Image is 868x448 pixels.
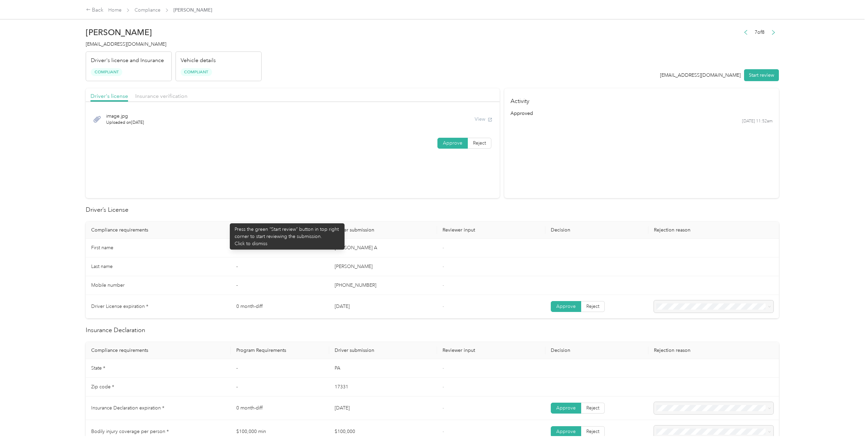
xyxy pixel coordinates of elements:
[86,222,231,239] th: Compliance requirements
[231,420,329,444] td: $100,000 min
[443,429,444,434] span: -
[473,140,486,146] span: Reject
[135,93,187,99] span: Insurance verification
[91,384,114,390] span: Zip code *
[443,140,462,146] span: Approve
[443,282,444,288] span: -
[86,257,231,276] td: Last name
[91,303,148,309] span: Driver License expiration *
[504,88,779,110] h4: Activity
[231,397,329,420] td: 0 month-diff
[437,222,545,239] th: Reviewer input
[648,342,779,359] th: Rejection reason
[86,239,231,257] td: First name
[443,405,444,411] span: -
[329,397,437,420] td: [DATE]
[106,113,144,120] span: image.jpg
[86,295,231,318] td: Driver License expiration *
[86,397,231,420] td: Insurance Declaration expiration *
[830,410,868,448] iframe: Everlance-gr Chat Button Frame
[556,303,576,309] span: Approve
[586,303,599,309] span: Reject
[108,7,122,13] a: Home
[443,384,444,390] span: -
[329,359,437,378] td: PA
[106,120,144,126] span: Uploaded on [DATE]
[443,245,444,251] span: -
[329,239,437,257] td: [PERSON_NAME] A
[556,429,576,434] span: Approve
[586,405,599,411] span: Reject
[329,257,437,276] td: [PERSON_NAME]
[443,365,444,371] span: -
[173,6,212,14] span: [PERSON_NAME]
[231,295,329,318] td: 0 month-diff
[231,257,329,276] td: -
[91,68,122,76] span: Compliant
[231,378,329,397] td: -
[329,222,437,239] th: Driver submission
[437,342,545,359] th: Reviewer input
[329,276,437,295] td: [PHONE_NUMBER]
[231,222,329,239] th: Program Requirements
[86,6,104,14] div: Back
[91,282,125,288] span: Mobile number
[556,405,576,411] span: Approve
[755,29,765,36] span: 7 of 8
[86,378,231,397] td: Zip code *
[86,276,231,295] td: Mobile number
[86,359,231,378] td: State *
[231,359,329,378] td: -
[231,276,329,295] td: -
[545,222,648,239] th: Decision
[86,41,166,47] span: [EMAIL_ADDRESS][DOMAIN_NAME]
[545,342,648,359] th: Decision
[231,342,329,359] th: Program Requirements
[329,295,437,318] td: [DATE]
[510,110,773,117] div: approved
[86,342,231,359] th: Compliance requirements
[86,420,231,444] td: Bodily injury coverage per person *
[91,57,164,65] p: Driver's license and Insurance
[91,245,113,251] span: First name
[744,69,779,81] button: Start review
[443,303,444,309] span: -
[181,68,212,76] span: Compliant
[660,72,741,79] div: [EMAIL_ADDRESS][DOMAIN_NAME]
[91,264,113,269] span: Last name
[135,7,160,13] a: Compliance
[86,205,779,214] h2: Driver’s License
[443,264,444,269] span: -
[91,365,105,371] span: State *
[86,28,262,37] h2: [PERSON_NAME]
[329,420,437,444] td: $100,000
[181,57,216,65] p: Vehicle details
[742,118,773,124] time: [DATE] 11:52am
[91,405,164,411] span: Insurance Declaration expiration *
[231,239,329,257] td: -
[90,93,128,99] span: Driver's license
[648,222,779,239] th: Rejection reason
[586,429,599,434] span: Reject
[91,429,169,434] span: Bodily injury coverage per person *
[329,342,437,359] th: Driver submission
[329,378,437,397] td: 17331
[86,326,779,335] h2: Insurance Declaration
